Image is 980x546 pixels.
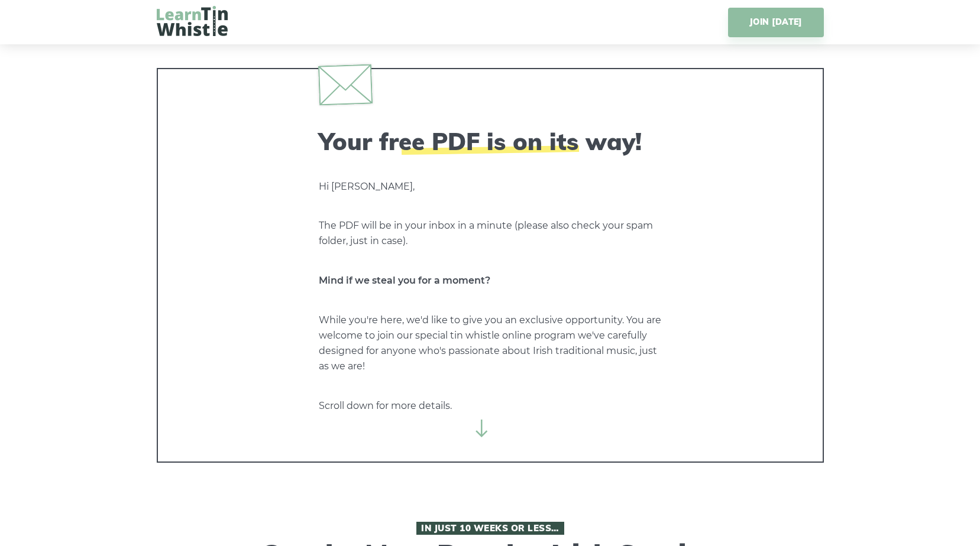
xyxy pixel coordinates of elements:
img: LearnTinWhistle.com [157,6,228,36]
p: Hi [PERSON_NAME], [319,179,662,194]
h2: Your free PDF is on its way! [319,127,662,155]
p: While you're here, we'd like to give you an exclusive opportunity. You are welcome to join our sp... [319,313,662,374]
strong: Mind if we steal you for a moment? [319,275,490,286]
span: In Just 10 Weeks or Less… [416,522,564,535]
p: The PDF will be in your inbox in a minute (please also check your spam folder, just in case). [319,218,662,249]
img: envelope.svg [318,64,372,105]
a: JOIN [DATE] [728,8,823,37]
p: Scroll down for more details. [319,398,662,414]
